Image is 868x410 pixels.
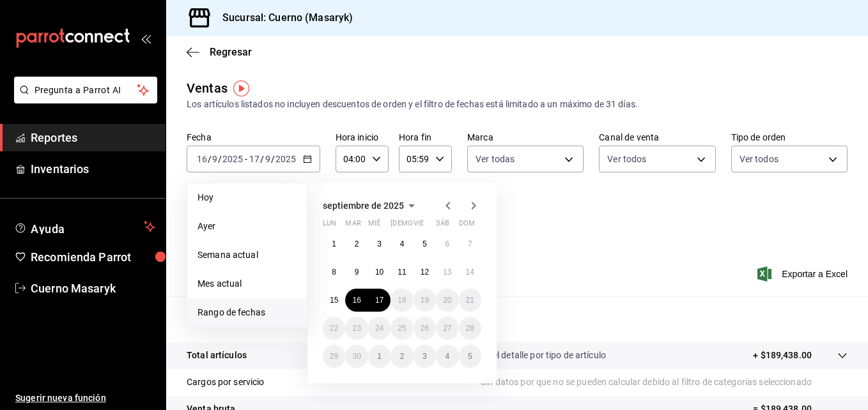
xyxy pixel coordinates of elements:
abbr: martes [345,219,360,232]
span: Ver todos [740,153,779,165]
span: Reportes [31,129,155,146]
button: 30 de septiembre de 2025 [345,345,368,368]
span: Regresar [210,46,252,58]
abbr: 5 de septiembre de 2025 [422,239,427,248]
button: 24 de septiembre de 2025 [368,317,391,340]
span: Ayer [198,220,297,233]
button: 11 de septiembre de 2025 [391,261,413,284]
button: 12 de septiembre de 2025 [414,261,436,284]
span: Ayuda [31,219,139,234]
button: 26 de septiembre de 2025 [414,317,436,340]
button: 22 de septiembre de 2025 [323,317,345,340]
abbr: 11 de septiembre de 2025 [398,268,406,277]
button: 14 de septiembre de 2025 [459,261,481,284]
abbr: 27 de septiembre de 2025 [443,324,451,333]
input: ---- [222,154,244,164]
button: 1 de octubre de 2025 [368,345,391,368]
abbr: viernes [414,219,424,232]
abbr: 16 de septiembre de 2025 [352,296,360,305]
button: 3 de octubre de 2025 [414,345,436,368]
button: 19 de septiembre de 2025 [414,289,436,312]
span: Inventarios [31,160,155,178]
abbr: 2 de octubre de 2025 [400,352,405,361]
abbr: sábado [436,219,449,232]
p: + $189,438.00 [753,349,812,362]
button: 6 de septiembre de 2025 [436,232,458,255]
abbr: 17 de septiembre de 2025 [375,296,384,305]
span: / [271,154,275,164]
label: Hora fin [399,133,452,142]
label: Canal de venta [599,133,715,142]
abbr: 13 de septiembre de 2025 [443,268,451,277]
button: 1 de septiembre de 2025 [323,232,345,255]
button: 3 de septiembre de 2025 [368,232,391,255]
abbr: domingo [459,219,475,232]
abbr: jueves [391,219,466,232]
abbr: 14 de septiembre de 2025 [466,268,474,277]
abbr: 7 de septiembre de 2025 [468,239,472,248]
abbr: 15 de septiembre de 2025 [330,296,338,305]
abbr: 21 de septiembre de 2025 [466,296,474,305]
span: Sugerir nueva función [15,391,155,405]
abbr: 23 de septiembre de 2025 [352,324,360,333]
span: Pregunta a Parrot AI [35,84,137,97]
button: 10 de septiembre de 2025 [368,261,391,284]
button: open_drawer_menu [141,33,151,43]
abbr: 19 de septiembre de 2025 [421,296,429,305]
button: 17 de septiembre de 2025 [368,289,391,312]
abbr: 1 de septiembre de 2025 [332,239,336,248]
span: Hoy [198,191,297,204]
abbr: 9 de septiembre de 2025 [355,268,359,277]
abbr: 3 de septiembre de 2025 [377,239,382,248]
button: 4 de septiembre de 2025 [391,232,413,255]
button: 20 de septiembre de 2025 [436,289,458,312]
span: Ver todas [476,153,515,165]
button: 2 de octubre de 2025 [391,345,413,368]
button: 9 de septiembre de 2025 [345,261,368,284]
abbr: lunes [323,219,336,232]
button: 5 de septiembre de 2025 [414,232,436,255]
abbr: 4 de octubre de 2025 [445,352,449,361]
abbr: 22 de septiembre de 2025 [330,324,338,333]
button: 27 de septiembre de 2025 [436,317,458,340]
label: Hora inicio [336,133,389,142]
abbr: 1 de octubre de 2025 [377,352,382,361]
button: 7 de septiembre de 2025 [459,232,481,255]
p: Total artículos [187,349,247,362]
input: -- [212,154,218,164]
input: ---- [275,154,297,164]
button: 23 de septiembre de 2025 [345,317,368,340]
abbr: 4 de septiembre de 2025 [400,239,405,248]
button: Regresar [187,46,252,58]
span: septiembre de 2025 [323,201,404,211]
abbr: miércoles [368,219,380,232]
div: Los artículos listados no incluyen descuentos de orden y el filtro de fechas está limitado a un m... [187,98,848,111]
button: 5 de octubre de 2025 [459,345,481,368]
span: - [245,154,247,164]
abbr: 12 de septiembre de 2025 [421,268,429,277]
h3: Sucursal: Cuerno (Masaryk) [212,10,353,26]
span: / [218,154,222,164]
a: Pregunta a Parrot AI [9,93,157,106]
abbr: 28 de septiembre de 2025 [466,324,474,333]
button: Exportar a Excel [760,266,848,282]
abbr: 25 de septiembre de 2025 [398,324,406,333]
button: 29 de septiembre de 2025 [323,345,345,368]
button: 8 de septiembre de 2025 [323,261,345,284]
p: Cargos por servicio [187,376,265,389]
abbr: 5 de octubre de 2025 [468,352,472,361]
p: Sin datos por que no se pueden calcular debido al filtro de categorías seleccionado [481,376,848,389]
span: Mes actual [198,277,297,291]
button: 16 de septiembre de 2025 [345,289,368,312]
abbr: 20 de septiembre de 2025 [443,296,451,305]
span: Rango de fechas [198,306,297,319]
div: Ventas [187,79,228,98]
label: Tipo de orden [731,133,848,142]
img: Tooltip marker [233,80,249,96]
abbr: 30 de septiembre de 2025 [352,352,360,361]
abbr: 29 de septiembre de 2025 [330,352,338,361]
abbr: 6 de septiembre de 2025 [445,239,449,248]
abbr: 2 de septiembre de 2025 [355,239,359,248]
button: 28 de septiembre de 2025 [459,317,481,340]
